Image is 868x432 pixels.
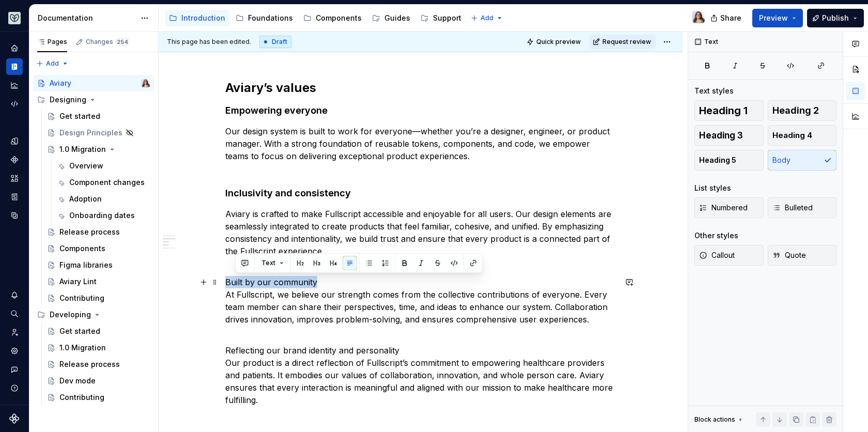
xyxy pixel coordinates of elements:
[768,245,837,266] button: Quote
[50,78,71,88] div: Aviary
[43,273,154,290] a: Aviary Lint
[225,125,616,175] p: Our design system is built to work for everyone—whether you’re a designer, engineer, or product m...
[43,125,154,141] a: Design Principles
[699,105,748,116] span: Heading 1
[6,207,23,224] a: Data sources
[53,207,154,224] a: Onboarding dates
[9,413,20,424] svg: Supernova Logo
[6,133,23,149] a: Design tokens
[6,170,23,187] a: Assets
[433,13,461,23] div: Support
[481,14,493,22] span: Add
[699,155,736,165] span: Heading 5
[142,79,150,87] img: Brittany Hogg
[772,130,812,141] span: Heading 4
[43,224,154,240] a: Release process
[33,91,154,108] div: Designing
[694,150,764,171] button: Heading 5
[53,191,154,207] a: Adoption
[590,35,656,49] button: Request review
[6,40,23,56] a: Home
[59,276,97,287] div: Aviary Lint
[694,183,731,193] div: List styles
[165,10,229,26] a: Introduction
[59,227,120,237] div: Release process
[6,361,23,378] button: Contact support
[69,194,102,204] div: Adoption
[225,276,616,338] p: Built by our community At Fullscript, we believe our strength comes from the collective contribut...
[694,125,764,146] button: Heading 3
[59,392,104,403] div: Contributing
[699,250,735,260] span: Callout
[59,260,113,270] div: Figma libraries
[59,243,105,254] div: Components
[165,8,466,28] div: Page tree
[181,13,225,23] div: Introduction
[752,9,803,27] button: Preview
[59,293,104,303] div: Contributing
[69,210,135,221] div: Onboarding dates
[807,9,864,27] button: Publish
[43,257,154,273] a: Figma libraries
[368,10,414,26] a: Guides
[384,13,410,23] div: Guides
[59,144,106,155] div: 1.0 Migration
[225,344,616,406] p: Reflecting our brand identity and personality Our product is a direct reflection of Fullscript’s ...
[69,161,103,171] div: Overview
[694,100,764,121] button: Heading 1
[46,59,59,68] span: Add
[43,356,154,373] a: Release process
[468,11,506,25] button: Add
[699,203,748,213] span: Numbered
[69,177,145,188] div: Component changes
[720,13,741,23] span: Share
[59,128,122,138] div: Design Principles
[6,305,23,322] button: Search ⌘K
[523,35,585,49] button: Quick preview
[37,38,67,46] div: Pages
[6,287,23,303] button: Notifications
[86,38,130,46] div: Changes
[768,100,837,121] button: Heading 2
[59,376,96,386] div: Dev mode
[167,38,251,46] span: This page has been edited.
[259,36,291,48] div: Draft
[50,310,91,320] div: Developing
[225,208,616,270] p: Aviary is crafted to make Fullscript accessible and enjoyable for all users. Our design elements ...
[6,77,23,94] a: Analytics
[6,189,23,205] a: Storybook stories
[6,151,23,168] a: Components
[43,389,154,406] a: Contributing
[768,125,837,146] button: Heading 4
[33,306,154,323] div: Developing
[822,13,849,23] span: Publish
[231,10,297,26] a: Foundations
[694,245,764,266] button: Callout
[772,250,806,260] span: Quote
[316,13,362,23] div: Components
[43,290,154,306] a: Contributing
[6,324,23,341] div: Invite team
[602,38,651,46] span: Request review
[6,343,23,359] a: Settings
[694,230,738,241] div: Other styles
[43,323,154,340] a: Get started
[33,56,72,71] button: Add
[43,373,154,389] a: Dev mode
[694,412,745,427] div: Block actions
[38,13,135,23] div: Documentation
[772,203,813,213] span: Bulleted
[416,10,466,26] a: Support
[248,13,293,23] div: Foundations
[699,130,743,141] span: Heading 3
[43,141,154,158] a: 1.0 Migration
[759,13,788,23] span: Preview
